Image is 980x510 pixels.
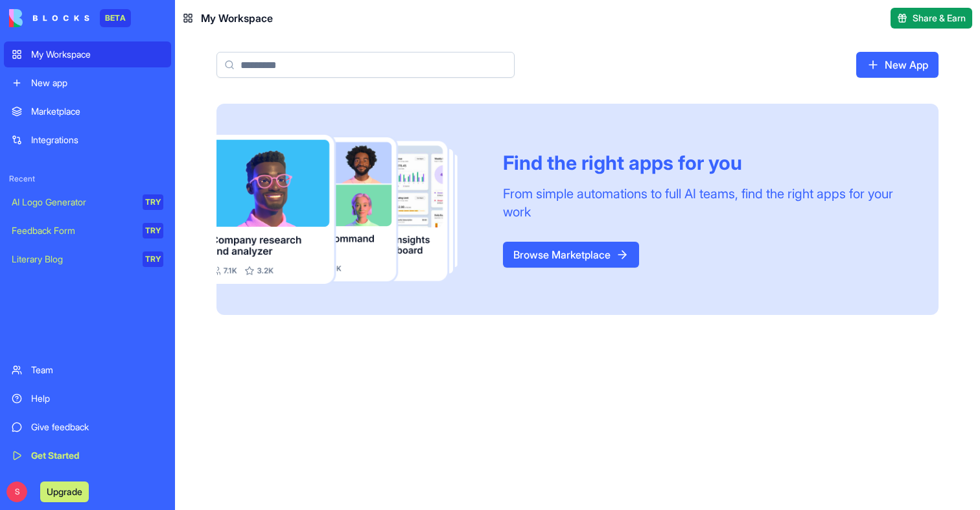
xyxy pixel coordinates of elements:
[4,127,171,153] a: Integrations
[856,52,939,78] a: New App
[4,99,171,124] a: Marketplace
[12,253,134,266] div: Literary Blog
[31,449,163,462] div: Get Started
[913,12,966,25] span: Share & Earn
[4,218,171,244] a: Feedback FormTRY
[4,174,171,184] span: Recent
[40,481,89,502] button: Upgrade
[4,246,171,272] a: Literary BlogTRY
[31,364,163,377] div: Team
[143,223,163,238] div: TRY
[31,76,163,89] div: New app
[503,185,907,221] div: From simple automations to full AI teams, find the right apps for your work
[12,196,134,209] div: AI Logo Generator
[4,443,171,469] a: Get Started
[143,251,163,267] div: TRY
[31,48,163,61] div: My Workspace
[31,421,163,434] div: Give feedback
[4,414,171,440] a: Give feedback
[4,70,171,96] a: New app
[4,357,171,383] a: Team
[31,133,163,146] div: Integrations
[143,194,163,210] div: TRY
[503,242,639,268] a: Browse Marketplace
[4,41,171,67] a: My Workspace
[4,386,171,411] a: Help
[9,9,89,27] img: logo
[201,10,273,26] span: My Workspace
[216,135,482,284] img: Frame_181_egmpey.png
[503,151,907,174] div: Find the right apps for you
[6,481,27,502] span: S
[891,8,972,29] button: Share & Earn
[31,105,163,118] div: Marketplace
[31,392,163,405] div: Help
[12,224,134,237] div: Feedback Form
[100,9,131,27] div: BETA
[9,9,131,27] a: BETA
[40,485,89,498] a: Upgrade
[4,189,171,215] a: AI Logo GeneratorTRY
